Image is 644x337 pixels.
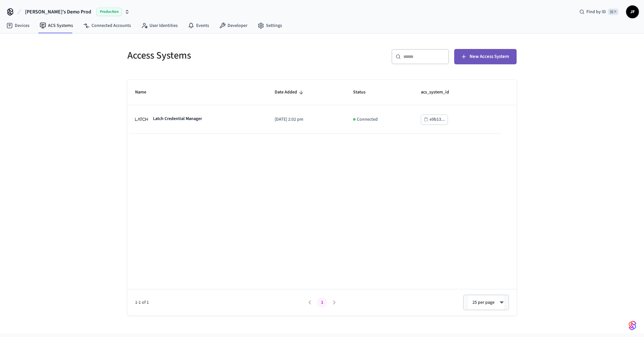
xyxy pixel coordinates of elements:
h5: Access Systems [127,49,318,62]
span: acs_system_id [421,87,457,97]
a: Connected Accounts [78,20,136,31]
span: Find by ID [586,9,606,15]
table: sticky table [127,80,517,134]
p: Latch Credential Manager [153,116,202,122]
p: [DATE] 2:02 pm [275,116,337,123]
button: e9b13... [421,115,448,124]
span: ⌘ K [608,9,618,15]
a: Devices [1,20,35,31]
a: Developer [214,20,253,31]
div: Find by ID⌘ K [574,6,624,18]
img: Latch Building Logo [135,113,148,126]
div: e9b13... [430,116,445,124]
span: Date Added [275,87,305,97]
button: New Access System [454,49,517,64]
nav: pagination navigation [304,297,340,308]
img: SeamLogoGradient.69752ec5.svg [629,320,636,331]
span: New Access System [470,52,509,61]
a: ACS Systems [35,20,78,31]
span: 1-1 of 1 [135,299,304,306]
a: User Identities [136,20,183,31]
span: Status [353,87,374,97]
a: Settings [253,20,287,31]
span: JF [627,6,638,18]
p: Connected [357,116,378,123]
button: JF [626,5,639,18]
div: 25 per page [467,295,505,310]
span: Name [135,87,155,97]
a: Events [183,20,214,31]
span: [PERSON_NAME]'s Demo Prod [25,8,91,16]
button: page 1 [317,297,327,308]
span: Production [96,8,122,16]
